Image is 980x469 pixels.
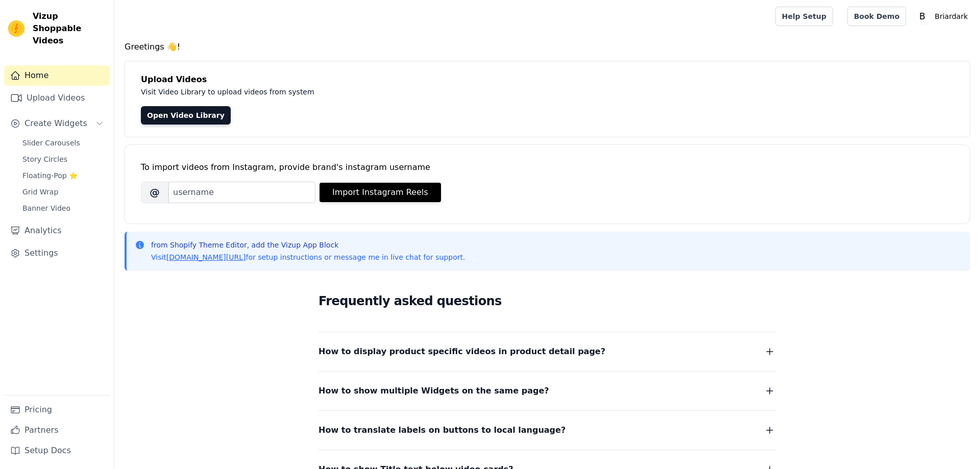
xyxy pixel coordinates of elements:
[4,113,110,134] button: Create Widgets
[914,7,972,26] button: B Briardark
[318,344,776,359] button: How to display product specific videos in product detail page?
[33,10,106,47] span: Vizup Shoppable Videos
[151,240,465,250] p: from Shopify Theme Editor, add the Vizup App Block
[320,183,441,202] button: Import Instagram Reels
[125,41,970,53] h4: Greetings 👋!
[775,7,833,26] a: Help Setup
[22,203,70,213] span: Banner Video
[4,88,110,108] a: Upload Videos
[4,220,110,241] a: Analytics
[318,423,776,437] button: How to translate labels on buttons to local language?
[318,384,776,398] button: How to show multiple Widgets on the same page?
[318,344,605,359] span: How to display product specific videos in product detail page?
[318,423,566,437] span: How to translate labels on buttons to local language?
[16,201,110,215] a: Banner Video
[151,252,465,262] p: Visit for setup instructions or message me in live chat for support.
[16,136,110,150] a: Slider Carousels
[4,243,110,263] a: Settings
[141,182,168,203] span: @
[141,106,231,125] a: Open Video Library
[847,7,906,26] a: Book Demo
[141,86,598,98] p: Visit Video Library to upload videos from system
[8,20,24,37] img: Vizup
[4,440,110,461] a: Setup Docs
[22,187,58,197] span: Grid Wrap
[141,161,953,174] div: To import videos from Instagram, provide brand's instagram username
[318,384,549,398] span: How to show multiple Widgets on the same page?
[22,170,78,181] span: Floating-Pop ⭐
[22,154,67,164] span: Story Circles
[4,400,110,420] a: Pricing
[168,182,315,203] input: username
[919,11,925,21] text: B
[22,138,80,148] span: Slider Carousels
[24,117,87,130] span: Create Widgets
[930,7,972,26] p: Briardark
[16,152,110,166] a: Story Circles
[4,420,110,440] a: Partners
[318,291,776,311] h2: Frequently asked questions
[16,185,110,199] a: Grid Wrap
[4,65,110,86] a: Home
[16,168,110,183] a: Floating-Pop ⭐
[141,73,953,86] h4: Upload Videos
[166,253,246,261] a: [DOMAIN_NAME][URL]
